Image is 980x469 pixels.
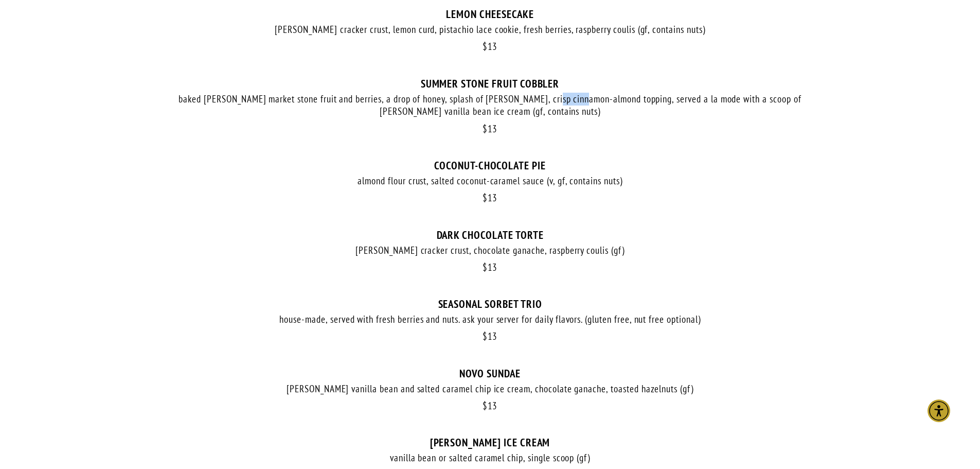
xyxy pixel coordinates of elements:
span: $ [483,330,488,342]
div: vanilla bean or salted caramel chip, single scoop (gf) [171,451,809,464]
span: $ [483,192,488,204]
div: [PERSON_NAME] cracker crust, chocolate ganache, raspberry coulis (gf) [171,244,809,257]
div: DARK CHOCOLATE TORTE [171,229,809,241]
div: [PERSON_NAME] vanilla bean and salted caramel chip ice cream, chocolate ganache, toasted hazelnut... [171,383,809,395]
span: $ [483,261,488,273]
div: NOVO SUNDAE [171,367,809,380]
div: SUMMER STONE FRUIT COBBLER [171,77,809,90]
span: $ [483,399,488,412]
div: 13 [171,192,809,204]
span: $ [483,123,488,135]
div: almond flour crust, salted coconut-caramel sauce (v, gf, contains nuts) [171,175,809,187]
span: $ [483,40,488,53]
div: house-made, served with fresh berries and nuts. ask your server for daily flavors. (gluten free, ... [171,313,809,326]
div: [PERSON_NAME] ICE CREAM [171,436,809,449]
div: baked [PERSON_NAME] market stone fruit and berries, a drop of honey, splash of [PERSON_NAME], cri... [171,93,809,118]
div: 13 [171,331,809,342]
div: 13 [171,262,809,273]
div: SEASONAL SORBET TRIO [171,298,809,310]
div: [PERSON_NAME] cracker crust, lemon curd, pistachio lace cookie, fresh berries, raspberry coulis (... [171,23,809,36]
div: 13 [171,41,809,53]
div: COCONUT-CHOCOLATE PIE [171,159,809,172]
div: 13 [171,400,809,412]
div: LEMON CHEESECAKE [171,8,809,21]
div: Accessibility Menu [928,399,950,422]
div: 13 [171,123,809,135]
